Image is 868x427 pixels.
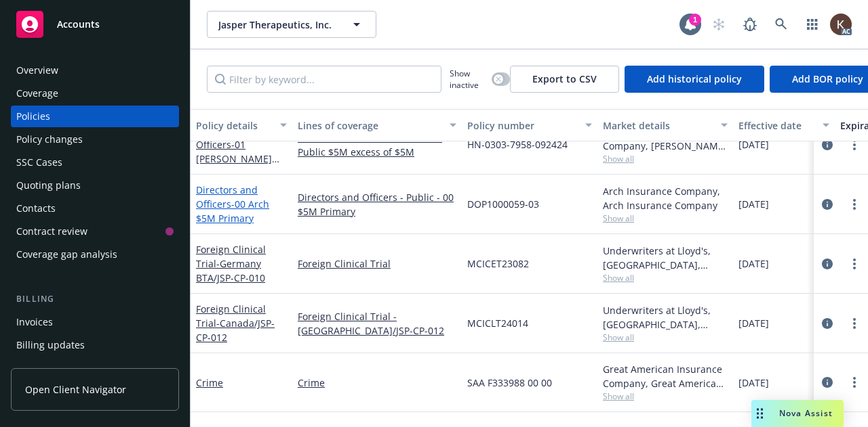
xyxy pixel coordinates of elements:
span: Nova Assist [779,407,833,419]
button: Export to CSV [510,66,619,93]
a: circleInformation [819,315,835,332]
a: SSC Cases [11,152,179,173]
div: 1 [689,14,701,26]
a: Contacts [11,198,179,219]
div: Underwriters at Lloyd's, [GEOGRAPHIC_DATA], [PERSON_NAME] of [GEOGRAPHIC_DATA], Clinical Trials I... [603,303,728,332]
a: Search [768,11,795,38]
button: Nova Assist [751,400,844,427]
div: Overview [16,60,58,81]
span: [DATE] [738,316,769,330]
span: [DATE] [738,197,769,211]
a: circleInformation [819,256,835,272]
a: circleInformation [819,196,835,212]
div: Drag to move [751,400,768,427]
a: Foreign Clinical Trial [196,243,266,284]
a: Crime [196,376,223,389]
a: Foreign Clinical Trial [298,256,456,271]
a: Directors and Officers - Public - 00 $5M Primary [298,190,456,219]
div: SSC Cases [16,152,62,173]
div: Contract review [16,221,87,242]
span: [DATE] [738,376,769,390]
span: - Canada/JSP-CP-012 [196,317,275,344]
span: [DATE] [738,256,769,271]
span: Open Client Navigator [25,382,126,397]
a: more [846,137,863,153]
div: Quoting plans [16,175,81,196]
div: Billing updates [16,334,85,356]
button: Jasper Therapeutics, Inc. [207,11,376,38]
a: circleInformation [819,137,835,153]
span: MCICLT24014 [467,316,528,330]
span: HN-0303-7958-092424 [467,137,568,152]
div: Policy number [467,118,577,133]
span: Add historical policy [647,72,742,85]
span: [DATE] [738,137,769,152]
span: MCICET23082 [467,256,529,271]
div: Great American Insurance Company, Great American Insurance Group [603,362,728,390]
a: Start snowing [705,11,732,38]
a: more [846,256,863,272]
div: Contacts [16,198,56,219]
button: Lines of coverage [292,109,462,141]
a: Foreign Clinical Trial - [GEOGRAPHIC_DATA]/JSP-CP-012 [298,309,456,338]
span: Add BOR policy [792,72,863,85]
a: Excess - Directors and Officers - Public $5M excess of $5M [298,131,456,159]
a: Report a Bug [736,11,764,38]
a: Billing updates [11,334,179,356]
a: more [846,315,863,332]
a: more [846,374,863,390]
button: Policy details [191,109,292,141]
div: Coverage gap analysis [16,244,117,265]
a: Contract review [11,221,179,242]
span: Jasper Therapeutics, Inc. [218,18,336,32]
span: DOP1000059-03 [467,197,539,211]
a: Switch app [799,11,826,38]
span: - Germany BTA/JSP-CP-010 [196,257,265,284]
a: Coverage [11,83,179,104]
div: Arch Insurance Company, Arch Insurance Company [603,184,728,212]
div: Underwriters at Lloyd's, [GEOGRAPHIC_DATA], [PERSON_NAME] of [GEOGRAPHIC_DATA], Clinical Trials I... [603,244,728,272]
div: Market details [603,118,713,133]
span: - 01 [PERSON_NAME] $5M xs $5M [196,138,279,179]
button: Policy number [462,109,597,141]
span: SAA F333988 00 00 [467,376,552,390]
div: Policies [16,106,50,127]
img: photo [830,14,852,35]
span: Accounts [57,19,100,30]
button: Add historical policy [625,66,764,93]
button: Effective date [733,109,835,141]
div: Policy details [196,118,272,133]
span: Show all [603,153,728,164]
a: Policy changes [11,129,179,150]
span: - 00 Arch $5M Primary [196,198,269,225]
input: Filter by keyword... [207,66,441,93]
span: Show all [603,390,728,402]
a: Directors and Officers [196,183,269,225]
div: Coverage [16,83,58,104]
span: Export to CSV [532,72,597,85]
span: Show inactive [450,68,486,91]
a: Invoices [11,311,179,333]
a: Overview [11,60,179,81]
span: Show all [603,212,728,224]
div: Billing [11,292,179,306]
a: more [846,196,863,212]
span: Show all [603,272,728,284]
a: Crime [298,376,456,390]
a: Quoting plans [11,175,179,196]
div: Invoices [16,311,53,333]
div: Lines of coverage [298,118,441,133]
div: Effective date [738,118,814,133]
a: Coverage gap analysis [11,244,179,265]
a: Policies [11,106,179,127]
span: Show all [603,332,728,343]
div: Policy changes [16,129,83,150]
a: Foreign Clinical Trial [196,302,275,344]
button: Market details [597,109,733,141]
a: circleInformation [819,374,835,390]
a: Accounts [11,5,179,43]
